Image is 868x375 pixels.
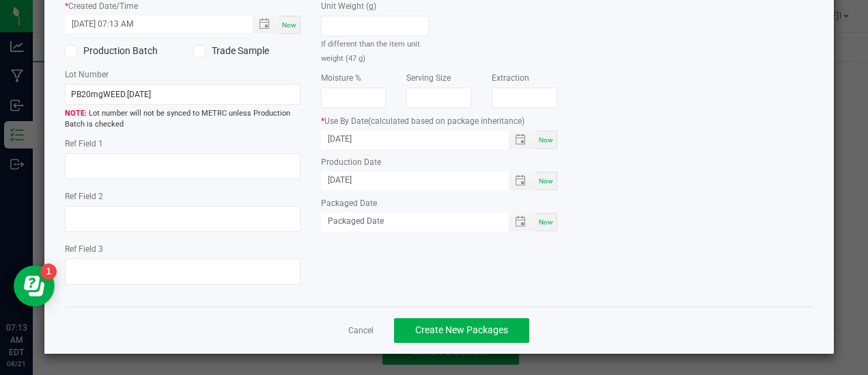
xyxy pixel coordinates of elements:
iframe: Resource center unread badge [40,263,57,280]
span: Now [539,177,553,185]
label: Ref Field 2 [65,190,300,203]
span: Now [539,136,553,144]
span: Now [282,21,296,29]
label: Trade Sample [193,44,301,58]
span: Toggle popup [509,131,535,149]
small: If different than the item unit weight (47 g) [321,40,420,63]
label: Production Batch [65,44,173,58]
span: Lot number will not be synced to METRC unless Production Batch is checked [65,108,300,131]
a: Cancel [348,325,374,337]
span: Now [539,218,553,226]
label: Ref Field 3 [65,243,300,255]
label: Ref Field 1 [65,138,300,150]
input: Production Date [321,172,494,189]
span: Create New Packages [415,324,508,335]
label: Serving Size [406,72,471,84]
input: Use By Date [321,131,494,148]
input: Created Datetime [65,16,238,33]
label: Extraction [492,72,557,84]
button: Create New Packages [394,318,529,343]
label: Packaged Date [321,197,557,209]
input: Packaged Date [321,213,494,230]
label: Use By Date [321,115,557,127]
span: Toggle popup [509,172,535,190]
span: Toggle popup [253,16,279,33]
span: Toggle popup [509,213,535,231]
span: (calculated based on package inheritance) [368,116,524,126]
label: Lot Number [65,68,300,81]
label: Production Date [321,156,557,168]
label: Moisture % [321,72,386,84]
iframe: Resource center [14,266,55,307]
